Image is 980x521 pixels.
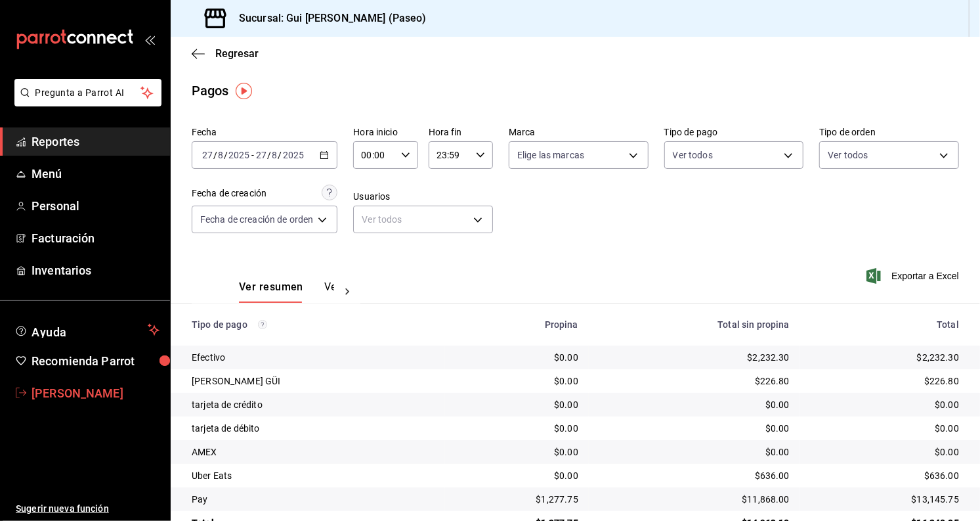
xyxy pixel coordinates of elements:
[192,47,259,60] button: Regresar
[811,445,959,459] div: $0.00
[192,374,435,388] div: [PERSON_NAME] GÜI
[811,351,959,364] div: $2,232.30
[869,268,959,284] button: Exportar a Excel
[353,206,493,233] div: Ver todos
[32,229,160,247] span: Facturación
[14,79,161,106] button: Pregunta a Parrot AI
[215,47,259,60] span: Regresar
[251,150,254,160] span: -
[456,422,578,435] div: $0.00
[456,445,578,459] div: $0.00
[456,374,578,388] div: $0.00
[267,150,271,160] span: /
[599,493,790,506] div: $11,868.00
[599,398,790,411] div: $0.00
[819,128,959,137] label: Tipo de orden
[32,133,160,150] span: Reportes
[324,281,373,303] button: Ver pagos
[811,469,959,482] div: $636.00
[239,281,334,303] div: navigation tabs
[224,150,228,160] span: /
[228,150,250,160] input: ----
[811,319,959,330] div: Total
[192,398,435,411] div: tarjeta de crédito
[200,213,313,226] span: Fecha de creación de orden
[456,351,578,364] div: $0.00
[599,469,790,482] div: $636.00
[32,197,160,215] span: Personal
[258,320,267,329] svg: Los pagos realizados con Pay y otras terminales son montos brutos.
[255,150,267,160] input: --
[272,150,278,160] input: --
[456,398,578,411] div: $0.00
[811,422,959,435] div: $0.00
[192,469,435,482] div: Uber Eats
[456,493,578,506] div: $1,277.75
[599,445,790,459] div: $0.00
[673,148,713,162] span: Ver todos
[811,493,959,506] div: $13,145.75
[664,128,804,137] label: Tipo de pago
[353,128,417,137] label: Hora inicio
[811,374,959,388] div: $226.80
[202,150,213,160] input: --
[517,148,584,162] span: Elige las marcas
[811,398,959,411] div: $0.00
[599,374,790,388] div: $226.80
[599,319,790,330] div: Total sin propina
[192,493,435,506] div: Pay
[353,193,493,202] label: Usuarios
[192,81,229,101] div: Pagos
[32,322,142,338] span: Ayuda
[599,351,790,364] div: $2,232.30
[192,128,337,137] label: Fecha
[282,150,305,160] input: ----
[32,352,160,370] span: Recomienda Parrot
[32,261,160,279] span: Inventarios
[239,281,303,303] button: Ver resumen
[192,187,266,200] div: Fecha de creación
[278,150,282,160] span: /
[429,128,493,137] label: Hora fin
[192,422,435,435] div: tarjeta de débito
[192,351,435,364] div: Efectivo
[35,86,141,100] span: Pregunta a Parrot AI
[9,95,161,109] a: Pregunta a Parrot AI
[456,319,578,330] div: Propina
[456,469,578,482] div: $0.00
[228,11,427,26] h3: Sucursal: Gui [PERSON_NAME] (Paseo)
[599,422,790,435] div: $0.00
[236,83,252,99] img: Tooltip marker
[32,165,160,183] span: Menú
[828,148,868,162] span: Ver todos
[32,384,160,402] span: [PERSON_NAME]
[217,150,224,160] input: --
[192,319,435,330] div: Tipo de pago
[213,150,217,160] span: /
[16,502,160,516] span: Sugerir nueva función
[192,445,435,459] div: AMEX
[144,34,155,45] button: open_drawer_menu
[509,128,649,137] label: Marca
